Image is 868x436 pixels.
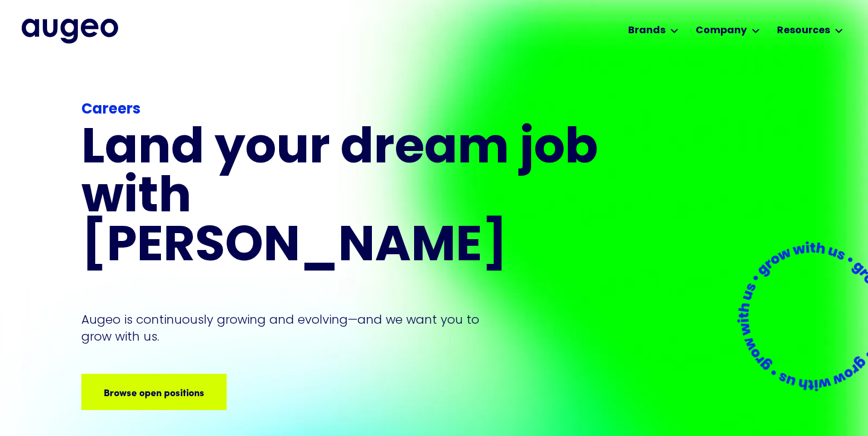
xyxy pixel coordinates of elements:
strong: Careers [81,103,140,117]
div: Resources [777,24,830,38]
a: home [22,19,118,43]
img: Augeo's full logo in midnight blue. [22,19,118,43]
div: Brands [628,24,665,38]
a: Browse open positions [81,374,227,410]
p: Augeo is continuously growing and evolving—and we want you to grow with us. [81,311,496,345]
h1: Land your dream job﻿ with [PERSON_NAME] [81,126,602,272]
div: Company [696,24,747,38]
